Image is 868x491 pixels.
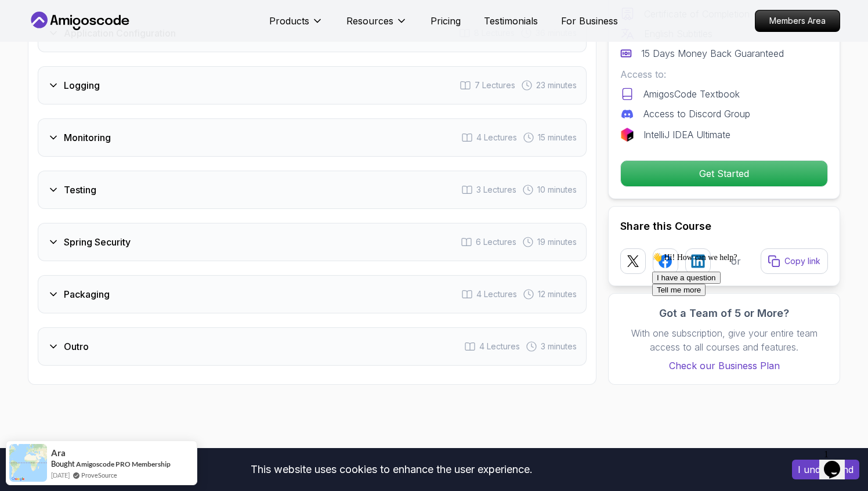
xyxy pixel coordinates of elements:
[38,171,587,209] button: Testing3 Lectures 10 minutes
[76,460,171,468] a: Amigoscode PRO Membership
[51,459,75,468] span: Bought
[38,66,587,104] button: Logging7 Lectures 23 minutes
[648,248,856,439] iframe: chat widget
[269,14,309,28] p: Products
[9,444,47,482] img: provesource social proof notification image
[81,471,117,479] a: ProveSource
[755,10,840,31] p: Members Area
[5,24,73,36] button: I have a question
[620,218,828,234] h2: Share this Course
[538,132,577,143] span: 15 minutes
[476,184,516,196] span: 3 Lectures
[643,107,750,121] p: Access to Discord Group
[346,14,407,37] button: Resources
[346,14,393,28] p: Resources
[484,14,538,28] a: Testimonials
[64,235,131,249] h3: Spring Security
[643,87,740,101] p: AmigosCode Textbook
[755,10,840,32] a: Members Area
[561,14,618,28] a: For Business
[5,36,58,48] button: Tell me more
[51,448,66,458] span: Ara
[64,340,89,353] h3: Outro
[476,288,517,300] span: 4 Lectures
[620,326,828,354] p: With one subscription, give your entire team access to all courses and features.
[476,132,517,143] span: 4 Lectures
[5,5,214,48] div: 👋 Hi! How can we help?I have a questionTell me more
[269,14,323,37] button: Products
[38,275,587,313] button: Packaging4 Lectures 12 minutes
[537,184,577,196] span: 10 minutes
[538,288,577,300] span: 12 minutes
[641,46,784,60] p: 15 Days Money Back Guaranteed
[64,183,96,197] h3: Testing
[621,161,827,186] p: Get Started
[819,445,856,479] iframe: chat widget
[9,457,775,482] div: This website uses cookies to enhance the user experience.
[38,118,587,157] button: Monitoring4 Lectures 15 minutes
[620,359,828,373] a: Check our Business Plan
[64,131,111,145] h3: Monitoring
[479,341,520,352] span: 4 Lectures
[620,67,828,81] p: Access to:
[431,14,461,28] a: Pricing
[620,160,828,187] button: Get Started
[64,78,100,92] h3: Logging
[620,128,634,142] img: jetbrains logo
[536,80,577,91] span: 23 minutes
[38,327,587,366] button: Outro4 Lectures 3 minutes
[792,460,859,479] button: Accept cookies
[537,236,577,248] span: 19 minutes
[51,470,70,480] span: [DATE]
[38,223,587,261] button: Spring Security6 Lectures 19 minutes
[643,128,730,142] p: IntelliJ IDEA Ultimate
[620,305,828,322] h3: Got a Team of 5 or More?
[541,341,577,352] span: 3 minutes
[5,5,89,14] span: 👋 Hi! How can we help?
[475,80,515,91] span: 7 Lectures
[476,236,516,248] span: 6 Lectures
[64,287,110,301] h3: Packaging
